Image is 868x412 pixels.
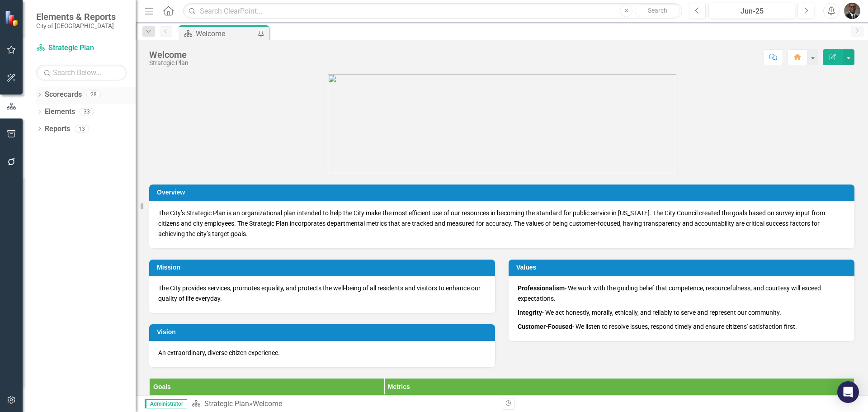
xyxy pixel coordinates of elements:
[837,381,859,403] div: Open Intercom Messenger
[45,90,82,100] a: Scorecards
[5,10,20,26] img: ClearPoint Strategy
[518,309,781,316] span: - We act honestly, morally, ethically, and reliably to serve and represent our community.
[75,125,89,133] div: 13
[518,284,821,302] span: - We work with the guiding belief that competence, resourcefulness, and courtesy will exceed expe...
[518,309,542,316] strong: Integrity
[158,284,481,302] span: The City provides services, promotes equality, and protects the well-being of all residents and v...
[518,323,797,330] span: - We listen to resolve issues, respond timely and ensure citizens' satisfaction first.
[149,60,189,66] div: Strategic Plan
[36,22,116,29] small: City of [GEOGRAPHIC_DATA]
[158,209,825,237] span: The City’s Strategic Plan is an organizational plan intended to help the City make the most effic...
[80,108,94,116] div: 33
[45,107,75,117] a: Elements
[45,124,70,134] a: Reports
[158,349,280,356] span: An extraordinary, diverse citizen experience.
[145,399,187,408] span: Administrator
[36,11,116,22] span: Elements & Reports
[204,399,249,408] a: Strategic Plan
[36,43,127,53] a: Strategic Plan
[844,3,860,19] img: Octavius Murphy
[253,399,282,408] div: Welcome
[648,7,667,14] span: Search
[708,3,795,19] button: Jun-25
[86,91,101,99] div: 28
[36,65,127,81] input: Search Below...
[196,28,255,39] div: Welcome
[328,74,676,173] img: goldsboro%20logo%202.png
[518,323,572,330] strong: Customer-Focused
[192,399,495,409] div: »
[183,3,682,19] input: Search ClearPoint...
[157,264,491,271] h3: Mission
[712,6,792,17] div: Jun-25
[635,5,680,17] button: Search
[149,50,189,60] div: Welcome
[518,284,565,292] strong: Professionalism
[516,264,850,271] h3: Values
[157,189,850,196] h3: Overview
[157,329,491,336] h3: Vision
